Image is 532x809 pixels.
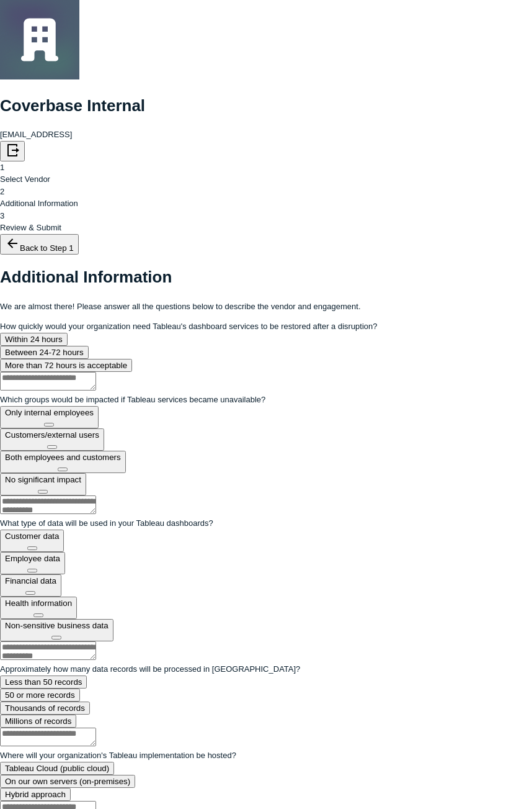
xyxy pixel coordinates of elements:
span: Financial data [5,576,56,585]
span: Less than 50 records [5,677,82,687]
span: Both employees and customers [5,453,121,462]
span: Between 24-72 hours [5,348,84,357]
span: Thousands of records [5,703,85,713]
span: Within 24 hours [5,335,63,344]
span: Customer data [5,531,59,541]
span: Health information [5,599,72,608]
span: Only internal employees [5,408,94,417]
span: Non-sensitive business data [5,621,109,630]
span: Employee data [5,554,60,563]
span: Hybrid approach [5,790,66,799]
span: Tableau Cloud (public cloud) [5,764,109,773]
span: No significant impact [5,475,81,484]
span: More than 72 hours is acceptable [5,361,127,370]
span: Customers/external users [5,430,99,440]
span: Millions of records [5,716,71,726]
span: 50 or more records [5,690,75,700]
span: On our own servers (on-premises) [5,777,130,786]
